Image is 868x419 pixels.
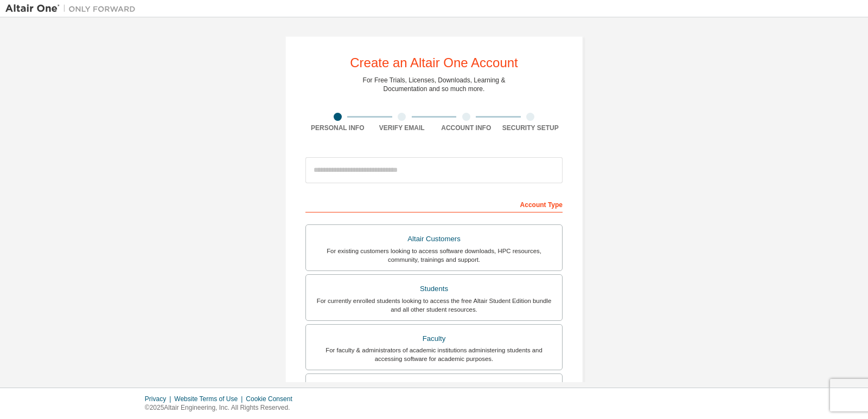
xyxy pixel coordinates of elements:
[434,124,499,132] div: Account Info
[145,403,299,412] p: © 2025 Altair Engineering, Inc. All Rights Reserved.
[174,395,246,403] div: Website Terms of Use
[5,3,141,14] img: Altair One
[312,331,556,346] div: Faculty
[312,247,556,264] div: For existing customers looking to access software downloads, HPC resources, community, trainings ...
[305,124,370,132] div: Personal Info
[312,296,556,314] div: For currently enrolled students looking to access the free Altair Student Edition bundle and all ...
[145,395,174,403] div: Privacy
[312,281,556,296] div: Students
[350,56,518,69] div: Create an Altair One Account
[312,346,556,363] div: For faculty & administrators of academic institutions administering students and accessing softwa...
[305,195,563,212] div: Account Type
[312,231,556,247] div: Altair Customers
[363,76,506,93] div: For Free Trials, Licenses, Downloads, Learning & Documentation and so much more.
[370,124,435,132] div: Verify Email
[246,395,298,403] div: Cookie Consent
[499,124,563,132] div: Security Setup
[312,381,556,396] div: Everyone else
